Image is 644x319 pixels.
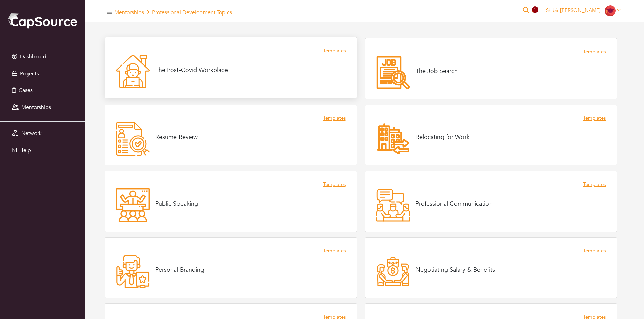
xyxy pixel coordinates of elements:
[415,266,495,274] h4: Negotiating Salary & Benefits
[20,53,46,60] span: Dashboard
[2,84,83,97] a: Cases
[155,200,198,208] h4: Public Speaking
[415,134,470,141] h4: Relocating for Work
[323,47,346,55] a: Templates
[532,7,537,15] a: 1
[323,247,346,255] a: Templates
[2,67,83,80] a: Projects
[19,147,31,154] span: Help
[7,12,78,29] img: cap_logo.png
[2,101,83,114] a: Mentorships
[21,130,42,137] span: Network
[152,9,232,16] a: Professional Development Topics
[583,247,606,255] a: Templates
[114,9,144,16] a: Mentorships
[546,7,601,14] span: Shibir [PERSON_NAME]
[583,48,606,56] a: Templates
[155,266,204,274] h4: Personal Branding
[19,87,33,94] span: Cases
[583,114,606,122] a: Templates
[2,127,83,140] a: Network
[323,181,346,188] a: Templates
[605,5,616,16] img: Student-Icon-6b6867cbad302adf8029cb3ecf392088beec6a544309a027beb5b4b4576828a8.png
[415,200,493,208] h4: Professional Communication
[415,68,458,75] h4: The Job Search
[2,143,83,157] a: Help
[583,181,606,188] a: Templates
[532,6,538,13] span: 1
[21,104,51,111] span: Mentorships
[155,67,228,74] h4: The Post-Covid Workplace
[323,114,346,122] a: Templates
[543,7,624,14] a: Shibir [PERSON_NAME]
[20,70,39,77] span: Projects
[155,134,198,141] h4: Resume Review
[2,50,83,63] a: Dashboard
